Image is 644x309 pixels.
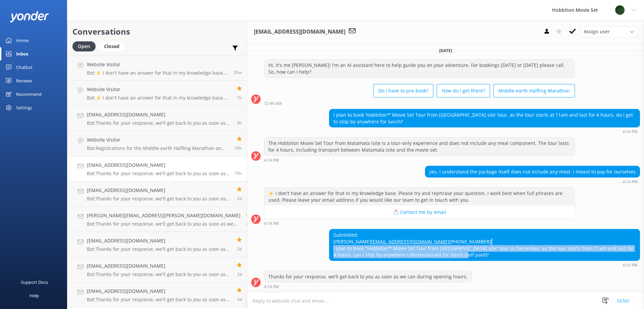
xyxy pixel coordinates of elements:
[264,221,575,226] div: 04:14pm 14-Aug-2025 (UTC +12:00) Pacific/Auckland
[87,262,232,270] h4: [EMAIL_ADDRESS][DOMAIN_NAME]
[30,289,39,302] div: Help
[264,138,575,155] div: The Hobbiton Movie Set Tour from Matamata isite is a tour-only experience and does not include an...
[16,34,29,47] div: Home
[87,70,228,76] p: Bot: ⚡ I don't have an answer for that in my knowledge base. Please try and rephrase your questio...
[371,238,449,245] a: [EMAIL_ADDRESS][DOMAIN_NAME]
[264,271,472,282] div: Thanks for your response, we'll get back to you as soon as we can during opening hours.
[264,205,575,219] button: 📩 Contact me by email
[16,87,42,101] div: Recommend
[87,246,232,252] p: Bot: Thanks for your response, we'll get back to you as soon as we can during opening hours.
[264,102,282,106] strong: 12:49 AM
[264,101,575,106] div: 12:49am 14-Aug-2025 (UTC +12:00) Pacific/Auckland
[16,47,29,61] div: Inbox
[87,297,232,303] p: Bot: Thanks for your response, we'll get back to you as soon as we can during opening hours.
[237,246,242,252] span: 11:22am 12-Aug-2025 (UTC +12:00) Pacific/Auckland
[87,221,240,227] p: Bot: Thanks for your response, we'll get back to you as soon as we can during opening hours.
[67,282,247,308] a: [EMAIL_ADDRESS][DOMAIN_NAME]Bot:Thanks for your response, we'll get back to you as soon as we can...
[437,84,490,98] button: How do I get there?
[435,48,456,53] span: [DATE]
[329,229,640,260] div: Submitted: [PERSON_NAME] [PHONE_NUMBER] I plan to book "Hobbiton™ Movie Set Tour from [GEOGRAPHIC...
[425,166,640,178] div: yes, i understand the package itself does not include any meal, I meant to pay for ourselves
[264,158,575,162] div: 04:14pm 14-Aug-2025 (UTC +12:00) Pacific/Auckland
[233,70,242,75] span: 06:53am 15-Aug-2025 (UTC +12:00) Pacific/Auckland
[87,237,232,244] h4: [EMAIL_ADDRESS][DOMAIN_NAME]
[264,222,279,226] strong: 4:14 PM
[329,263,640,267] div: 04:15pm 14-Aug-2025 (UTC +12:00) Pacific/Auckland
[623,263,638,267] strong: 4:15 PM
[87,161,229,169] h4: [EMAIL_ADDRESS][DOMAIN_NAME]
[87,271,232,277] p: Bot: Thanks for your response, we'll get back to you as soon as we can during opening hours.
[264,158,279,162] strong: 4:14 PM
[87,86,232,93] h4: Website Visitor
[99,41,124,51] div: Closed
[234,145,242,151] span: 04:16pm 14-Aug-2025 (UTC +12:00) Pacific/Auckland
[237,297,242,302] span: 05:11pm 11-Aug-2025 (UTC +12:00) Pacific/Auckland
[67,232,247,257] a: [EMAIL_ADDRESS][DOMAIN_NAME]Bot:Thanks for your response, we'll get back to you as soon as we can...
[234,170,242,176] span: 04:15pm 14-Aug-2025 (UTC +12:00) Pacific/Auckland
[237,120,242,126] span: 04:08am 15-Aug-2025 (UTC +12:00) Pacific/Auckland
[425,179,640,184] div: 04:14pm 14-Aug-2025 (UTC +12:00) Pacific/Auckland
[16,101,32,114] div: Settings
[67,182,247,207] a: [EMAIL_ADDRESS][DOMAIN_NAME]Bot:Thanks for your response, we'll get back to you as soon as we can...
[87,170,229,177] p: Bot: Thanks for your response, we'll get back to you as soon as we can during opening hours.
[87,212,240,219] h4: [PERSON_NAME][EMAIL_ADDRESS][PERSON_NAME][DOMAIN_NAME]
[493,84,575,98] button: Middle-earth Halfling Marathon
[67,207,247,232] a: [PERSON_NAME][EMAIL_ADDRESS][PERSON_NAME][DOMAIN_NAME]Bot:Thanks for your response, we'll get bac...
[72,25,242,38] h2: Conversations
[67,55,247,81] a: Website VisitorBot:⚡ I don't have an answer for that in my knowledge base. Please try and rephras...
[67,257,247,282] a: [EMAIL_ADDRESS][DOMAIN_NAME]Bot:Thanks for your response, we'll get back to you as soon as we can...
[67,81,247,106] a: Website VisitorBot:⚡ I don't have an answer for that in my knowledge base. Please try and rephras...
[264,60,575,77] div: Hi, it's me [PERSON_NAME]! I'm an AI assistant here to help guide you on your adventure. For book...
[87,111,232,118] h4: [EMAIL_ADDRESS][DOMAIN_NAME]
[87,136,229,144] h4: Website Visitor
[254,28,345,36] h3: [EMAIL_ADDRESS][DOMAIN_NAME]
[329,129,640,134] div: 04:14pm 14-Aug-2025 (UTC +12:00) Pacific/Auckland
[623,130,638,134] strong: 4:14 PM
[87,145,229,151] p: Bot: Registrations for the Middle-earth Halfling Marathon on [DATE] will open on [DATE] 11.00am N...
[21,275,48,289] div: Support Docs
[264,284,472,289] div: 04:16pm 14-Aug-2025 (UTC +12:00) Pacific/Auckland
[623,180,638,184] strong: 4:14 PM
[16,61,33,74] div: Chatbot
[264,285,279,289] strong: 4:16 PM
[87,196,232,202] p: Bot: Thanks for your response, we'll get back to you as soon as we can during opening hours.
[615,5,625,15] img: 34-1625720359.png
[87,120,232,126] p: Bot: Thanks for your response, we'll get back to you as soon as we can during opening hours.
[67,131,247,156] a: Website VisitorBot:Registrations for the Middle-earth Halfling Marathon on [DATE] will open on [D...
[264,188,575,205] div: ⚡ I don't have an answer for that in my knowledge base. Please try and rephrase your question, I ...
[99,42,128,50] a: Closed
[67,106,247,131] a: [EMAIL_ADDRESS][DOMAIN_NAME]Bot:Thanks for your response, we'll get back to you as soon as we can...
[237,196,242,201] span: 03:32am 13-Aug-2025 (UTC +12:00) Pacific/Auckland
[584,28,610,35] span: Assign user
[16,74,32,87] div: Reviews
[246,221,251,227] span: 10:39pm 12-Aug-2025 (UTC +12:00) Pacific/Auckland
[237,271,242,277] span: 09:49am 12-Aug-2025 (UTC +12:00) Pacific/Auckland
[329,109,640,127] div: I plan to book 'Hobbiton™ Movie Set Tour from [GEOGRAPHIC_DATA] site' tour, as the tour starts at...
[67,156,247,182] a: [EMAIL_ADDRESS][DOMAIN_NAME]Bot:Thanks for your response, we'll get back to you as soon as we can...
[10,11,49,22] img: yonder-white-logo.png
[580,26,637,37] div: Assign User
[87,287,232,295] h4: [EMAIL_ADDRESS][DOMAIN_NAME]
[72,42,99,50] a: Open
[72,41,96,51] div: Open
[87,187,232,194] h4: [EMAIL_ADDRESS][DOMAIN_NAME]
[87,95,232,101] p: Bot: ⚡ I don't have an answer for that in my knowledge base. Please try and rephrase your questio...
[237,95,242,101] span: 05:37am 15-Aug-2025 (UTC +12:00) Pacific/Auckland
[87,61,228,68] h4: Website Visitor
[373,84,433,98] button: Do I have to pre-book?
